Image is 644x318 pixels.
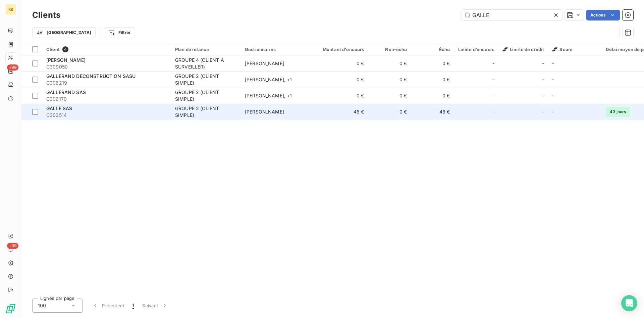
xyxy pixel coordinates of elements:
[542,60,544,67] span: -
[175,47,237,52] div: Plan de relance
[368,55,411,72] td: 0 €
[7,243,18,249] span: +99
[411,72,454,88] td: 0 €
[411,88,454,104] td: 0 €
[315,47,364,52] div: Montant d'encours
[552,47,573,52] span: Score
[552,109,554,115] span: -
[46,63,167,70] span: C309050
[552,60,554,66] span: -
[32,27,96,38] button: [GEOGRAPHIC_DATA]
[245,76,307,83] div: [PERSON_NAME] , + 1
[175,89,237,102] div: GROUPE 2 (CLIENT SIMPLE)
[586,10,620,20] button: Actions
[32,9,60,21] h3: Clients
[372,47,407,52] div: Non-échu
[458,47,494,52] div: Limite d’encours
[411,55,454,72] td: 0 €
[5,4,16,15] div: RB
[368,104,411,120] td: 0 €
[104,27,135,38] button: Filtrer
[46,57,86,63] span: [PERSON_NAME]
[175,105,237,119] div: GROUPE 2 (CLIENT SIMPLE)
[368,88,411,104] td: 0 €
[502,47,544,52] span: Limite de crédit
[175,57,237,70] div: GROUPE 4 (CLIENT A SURVEILLER)
[46,96,167,102] span: C306170
[311,72,368,88] td: 0 €
[46,112,167,119] span: C303514
[245,60,284,66] span: [PERSON_NAME]
[128,299,138,313] button: 1
[462,10,562,20] input: Rechercher
[245,92,307,99] div: [PERSON_NAME] , + 1
[245,47,307,52] div: Gestionnaires
[46,89,86,95] span: GALLERAND SAS
[311,88,368,104] td: 0 €
[492,92,494,99] span: -
[552,77,554,82] span: -
[542,108,544,115] span: -
[46,47,60,52] span: Client
[492,108,494,115] span: -
[132,302,134,309] span: 1
[368,72,411,88] td: 0 €
[138,299,172,313] button: Suivant
[62,46,68,52] span: 4
[415,47,450,52] div: Échu
[311,104,368,120] td: 48 €
[175,73,237,86] div: GROUPE 2 (CLIENT SIMPLE)
[542,92,544,99] span: -
[606,107,630,117] span: 43 jours
[7,64,18,71] span: +99
[88,299,128,313] button: Précédent
[311,55,368,72] td: 0 €
[5,303,16,314] img: Logo LeanPay
[46,105,72,111] span: GALLE SAS
[46,73,136,79] span: GALLERAND DECONSTRUCTION SASU
[46,80,167,86] span: C306219
[411,104,454,120] td: 48 €
[38,302,46,309] span: 100
[492,76,494,83] span: -
[621,295,637,311] div: Open Intercom Messenger
[542,76,544,83] span: -
[552,93,554,98] span: -
[492,60,494,67] span: -
[245,109,284,115] span: [PERSON_NAME]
